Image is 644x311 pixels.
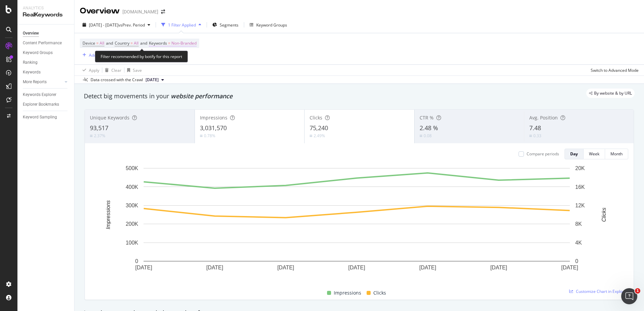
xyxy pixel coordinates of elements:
[575,184,585,190] text: 16K
[23,30,69,37] a: Overview
[529,135,532,137] img: Equal
[490,265,507,270] text: [DATE]
[102,65,121,75] button: Clear
[126,184,139,190] text: 400K
[23,59,38,66] div: Ranking
[106,40,113,46] span: and
[565,149,584,159] button: Day
[126,221,139,227] text: 200K
[134,39,139,48] span: All
[210,19,241,30] button: Segments
[140,40,147,46] span: and
[561,265,578,270] text: [DATE]
[23,114,57,121] div: Keyword Sampling
[310,135,312,137] img: Equal
[635,288,640,294] span: 1
[23,101,59,108] div: Explorer Bookmarks
[90,114,129,121] span: Unique Keywords
[135,265,152,270] text: [DATE]
[575,203,585,208] text: 12K
[23,5,69,11] div: Analytics
[168,22,196,28] div: 1 Filter Applied
[200,135,203,137] img: Equal
[111,67,121,73] div: Clear
[277,265,294,270] text: [DATE]
[133,67,142,73] div: Save
[533,133,541,139] div: 0.33
[529,114,558,121] span: Avg. Position
[23,69,41,76] div: Keywords
[80,65,99,75] button: Apply
[159,19,204,30] button: 1 Filter Applied
[23,30,39,37] div: Overview
[621,288,637,304] iframe: Intercom live chat
[419,265,436,270] text: [DATE]
[91,77,143,83] div: Data crossed with the Crawl
[247,19,290,30] button: Keyword Groups
[588,65,639,75] button: Switch to Advanced Mode
[135,258,138,264] text: 0
[89,22,118,28] span: [DATE] - [DATE]
[569,289,628,294] a: Customize Chart in Explorer
[23,40,69,47] a: Content Performance
[314,133,325,139] div: 2.49%
[348,265,365,270] text: [DATE]
[594,91,632,95] span: By website & by URL
[373,289,386,297] span: Clicks
[586,89,635,98] div: legacy label
[420,135,422,137] img: Equal
[23,91,56,98] div: Keywords Explorer
[220,22,238,28] span: Segments
[605,149,628,159] button: Month
[527,151,559,157] div: Compare periods
[115,40,129,46] span: Country
[23,79,47,86] div: More Reports
[23,59,69,66] a: Ranking
[161,9,165,14] div: arrow-right-arrow-left
[529,124,541,132] span: 7.48
[94,133,105,139] div: 2.37%
[90,135,93,137] img: Equal
[126,203,139,208] text: 300K
[23,114,69,121] a: Keyword Sampling
[80,19,153,30] button: [DATE] - [DATE]vsPrev. Period
[83,40,95,46] span: Device
[256,22,287,28] div: Keyword Groups
[171,39,197,48] span: Non-Branded
[23,91,69,98] a: Keywords Explorer
[584,149,605,159] button: Week
[420,114,434,121] span: CTR %
[100,39,104,48] span: All
[420,124,438,132] span: 2.48 %
[89,52,107,58] div: Add Filter
[206,265,223,270] text: [DATE]
[575,221,582,227] text: 8K
[610,151,623,157] div: Month
[575,240,582,246] text: 4K
[334,289,361,297] span: Impressions
[118,22,145,28] span: vs Prev. Period
[126,165,139,171] text: 500K
[23,69,69,76] a: Keywords
[591,67,639,73] div: Switch to Advanced Mode
[310,124,328,132] span: 75,240
[89,67,99,73] div: Apply
[149,40,167,46] span: Keywords
[200,114,227,121] span: Impressions
[122,8,158,15] div: [DOMAIN_NAME]
[601,208,607,222] text: Clicks
[126,240,139,246] text: 100K
[589,151,599,157] div: Week
[204,133,215,139] div: 0.78%
[90,165,623,281] svg: A chart.
[143,76,167,84] button: [DATE]
[310,114,322,121] span: Clicks
[570,151,578,157] div: Day
[146,77,159,83] span: 2025 Sep. 28th
[200,124,227,132] span: 3,031,570
[23,49,69,56] a: Keyword Groups
[23,11,69,19] div: RealKeywords
[130,40,133,46] span: =
[105,200,111,229] text: Impressions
